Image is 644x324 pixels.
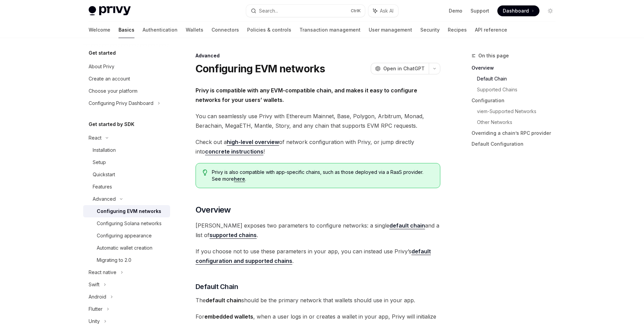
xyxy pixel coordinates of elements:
span: Ask AI [380,7,393,14]
span: [PERSON_NAME] exposes two parameters to configure networks: a single and a list of . [196,221,440,240]
a: Demo [449,7,462,14]
a: Other Networks [477,117,561,128]
a: Default Chain [477,73,561,84]
div: Quickstart [93,170,115,179]
div: Migrating to 2.0 [97,256,131,264]
a: Features [83,181,170,193]
span: On this page [478,52,509,60]
div: Android [89,293,106,301]
div: Choose your platform [89,87,137,95]
a: Wallets [186,22,203,38]
a: viem-Supported Networks [477,106,561,117]
div: Swift [89,281,99,289]
div: About Privy [89,62,114,71]
span: Default Chain [196,282,238,291]
a: Choose your platform [83,85,170,97]
a: Transaction management [299,22,361,38]
div: Create an account [89,75,130,83]
a: Configuring appearance [83,230,170,242]
strong: default chain [389,222,425,229]
img: light logo [89,6,131,16]
a: Configuration [472,95,561,106]
div: React native [89,268,116,276]
a: Installation [83,144,170,156]
span: Ctrl K [351,8,361,14]
strong: default chain [206,297,241,304]
span: The should be the primary network that wallets should use in your app. [196,295,440,305]
button: Search...CtrlK [246,5,365,17]
div: React [89,134,102,142]
a: API reference [475,22,507,38]
a: default chain [389,222,425,229]
a: Configuring Solana networks [83,217,170,230]
a: Migrating to 2.0 [83,254,170,266]
div: Installation [93,146,116,154]
a: Recipes [448,22,467,38]
a: here [234,176,245,182]
button: Toggle dark mode [545,5,556,16]
div: Configuring Privy Dashboard [89,99,153,107]
span: If you choose not to use these parameters in your app, you can instead use Privy’s . [196,247,440,266]
h5: Get started by SDK [89,120,134,128]
a: Policies & controls [247,22,291,38]
div: Features [93,183,112,191]
div: Search... [259,7,278,15]
a: Automatic wallet creation [83,242,170,254]
a: concrete instructions [205,148,263,155]
button: Open in ChatGPT [371,63,429,74]
a: Overview [472,62,561,73]
a: About Privy [83,60,170,73]
a: Overriding a chain’s RPC provider [472,128,561,139]
a: Supported Chains [477,84,561,95]
a: Quickstart [83,168,170,181]
a: Setup [83,156,170,168]
span: Privy is also compatible with app-specific chains, such as those deployed via a RaaS provider. Se... [212,169,433,182]
strong: Privy is compatible with any EVM-compatible chain, and makes it easy to configure networks for yo... [196,87,417,103]
div: Advanced [196,52,440,59]
div: Automatic wallet creation [97,244,152,252]
span: Open in ChatGPT [383,65,425,72]
div: Configuring EVM networks [97,207,161,215]
div: Flutter [89,305,103,313]
span: You can seamlessly use Privy with Ethereum Mainnet, Base, Polygon, Arbitrum, Monad, Berachain, Me... [196,111,440,130]
span: Check out a of network configuration with Privy, or jump directly into ! [196,137,440,156]
div: Advanced [93,195,116,203]
a: Authentication [143,22,178,38]
strong: embedded wallets [204,313,253,320]
svg: Tip [203,169,207,176]
a: Create an account [83,73,170,85]
div: Configuring Solana networks [97,219,162,228]
a: Welcome [89,22,110,38]
strong: supported chains [209,232,257,238]
a: Dashboard [497,5,539,16]
div: Setup [93,158,106,166]
a: Basics [118,22,134,38]
h1: Configuring EVM networks [196,62,325,75]
a: Connectors [211,22,239,38]
span: Overview [196,204,231,215]
a: User management [369,22,412,38]
button: Ask AI [368,5,398,17]
a: supported chains [209,232,257,239]
a: high-level overview [227,139,279,146]
a: Support [471,7,489,14]
span: Dashboard [503,7,529,14]
div: Configuring appearance [97,232,152,240]
h5: Get started [89,49,116,57]
a: Default Configuration [472,139,561,149]
a: Security [420,22,440,38]
a: Configuring EVM networks [83,205,170,217]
